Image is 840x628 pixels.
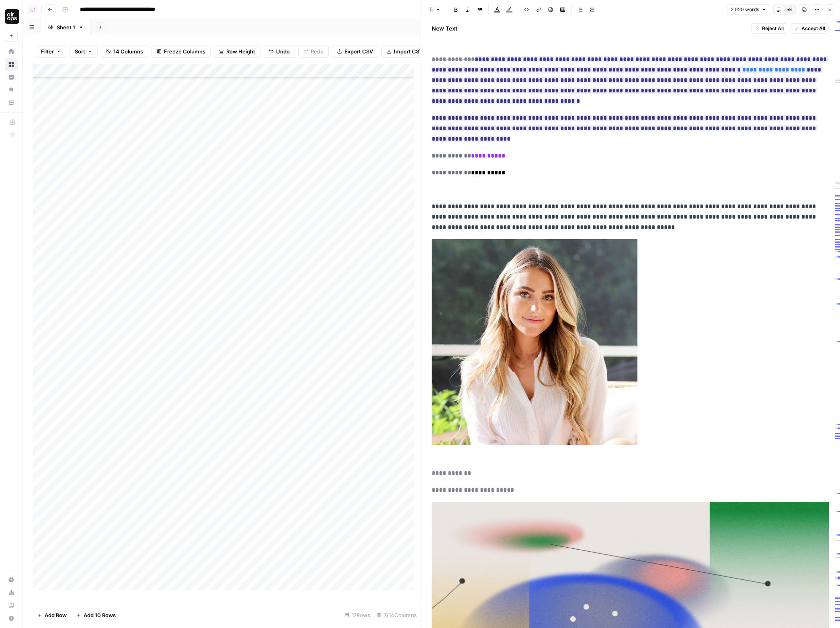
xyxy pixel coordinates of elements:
[751,23,787,34] button: Reject All
[164,47,205,55] span: Freeze Columns
[727,4,770,15] button: 2,020 words
[113,47,143,55] span: 14 Columns
[41,19,91,35] a: Sheet 1
[101,45,148,58] button: 14 Columns
[432,25,457,33] h2: New Text
[5,96,18,109] a: Your Data
[373,609,420,622] div: 7/14 Columns
[341,609,373,622] div: 17 Rows
[70,45,98,58] button: Sort
[801,25,825,32] span: Accept All
[5,612,18,625] button: Help + Support
[344,47,373,55] span: Export CSV
[264,45,295,58] button: Undo
[5,58,18,71] a: Browse
[152,45,211,58] button: Freeze Columns
[5,573,18,586] a: Settings
[5,84,18,96] a: Opportunities
[5,599,18,612] a: Learning Hub
[311,47,324,55] span: Redo
[731,6,759,13] span: 2,020 words
[332,45,378,58] button: Export CSV
[394,47,423,55] span: Import CSV
[41,47,54,55] span: Filter
[226,47,255,55] span: Row Height
[5,586,18,599] a: Usage
[5,6,18,27] button: Workspace: AirOps Administrative
[45,611,67,619] span: Add Row
[72,609,121,622] button: Add 10 Rows
[5,71,18,84] a: Insights
[381,45,428,58] button: Import CSV
[57,23,75,31] div: Sheet 1
[214,45,260,58] button: Row Height
[791,23,829,34] button: Accept All
[276,47,290,55] span: Undo
[298,45,329,58] button: Redo
[36,45,66,58] button: Filter
[762,25,784,32] span: Reject All
[5,9,19,24] img: AirOps Administrative Logo
[33,609,72,622] button: Add Row
[75,47,85,55] span: Sort
[84,611,116,619] span: Add 10 Rows
[5,45,18,58] a: Home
